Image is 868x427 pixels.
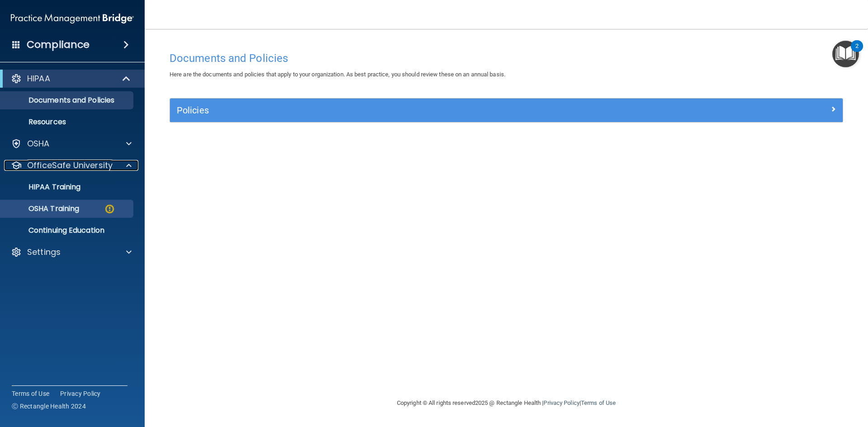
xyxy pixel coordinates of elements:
[170,52,843,64] h4: Documents and Policies
[12,389,49,398] a: Terms of Use
[581,399,616,406] a: Terms of Use
[6,96,129,105] p: Documents and Policies
[12,402,86,411] span: Ⓒ Rectangle Health 2024
[832,41,859,67] button: Open Resource Center, 2 new notifications
[170,71,505,78] span: Here are the documents and policies that apply to your organization. As best practice, you should...
[11,9,134,28] img: PMB logo
[11,247,132,258] a: Settings
[27,160,113,171] p: OfficeSafe University
[11,138,132,149] a: OSHA
[27,38,90,51] h4: Compliance
[27,138,50,149] p: OSHA
[341,389,671,418] div: Copyright © All rights reserved 2025 @ Rectangle Health | |
[27,247,61,258] p: Settings
[6,117,129,127] p: Resources
[27,73,50,84] p: HIPAA
[11,160,132,171] a: OfficeSafe University
[6,226,129,235] p: Continuing Education
[543,399,579,406] a: Privacy Policy
[6,204,79,213] p: OSHA Training
[11,73,131,84] a: HIPAA
[104,203,115,215] img: warning-circle.0cc9ac19.png
[855,46,859,58] div: 2
[177,105,668,115] h5: Policies
[177,103,836,117] a: Policies
[6,183,80,192] p: HIPAA Training
[60,389,101,398] a: Privacy Policy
